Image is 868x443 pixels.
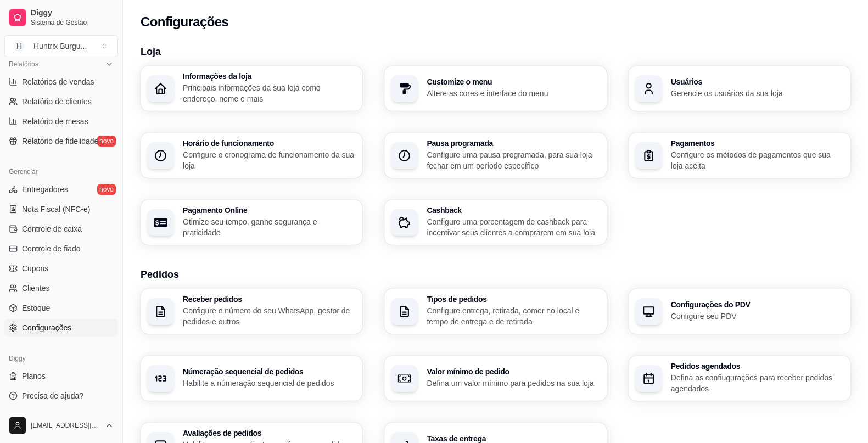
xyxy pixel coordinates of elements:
[4,35,118,57] button: Select a team
[22,223,82,234] span: Controle de caixa
[141,289,362,334] button: Receber pedidosConfigure o número do seu WhatsApp, gestor de pedidos e outros
[671,372,844,394] p: Defina as confiugurações para receber pedidos agendados
[4,113,118,130] a: Relatório de mesas
[141,44,850,59] h3: Loja
[22,371,46,382] span: Planos
[14,41,25,52] span: H
[427,216,600,238] p: Configure uma porcentagem de cashback para incentivar seus clientes a comprarem em sua loja
[183,206,356,214] h3: Pagamento Online
[183,139,356,147] h3: Horário de funcionamento
[671,88,844,99] p: Gerencie os usuários da sua loja
[427,378,600,389] p: Defina um valor mínimo para pedidos na sua loja
[4,220,118,238] a: Controle de caixa
[22,96,92,107] span: Relatório de clientes
[384,356,606,401] button: Valor mínimo de pedidoDefina um valor mínimo para pedidos na sua loja
[427,139,600,147] h3: Pausa programada
[629,133,850,178] button: PagamentosConfigure os métodos de pagamentos que sua loja aceita
[4,240,118,257] a: Controle de fiado
[141,66,362,111] button: Informações da lojaPrincipais informações da sua loja como endereço, nome e mais
[9,60,38,69] span: Relatórios
[384,66,606,111] button: Customize o menuAltere as cores e interface do menu
[384,133,606,178] button: Pausa programadaConfigure uma pausa programada, para sua loja fechar em um período específico
[33,41,87,52] div: Huntrix Burgu ...
[183,368,356,375] h3: Númeração sequencial de pedidos
[4,73,118,91] a: Relatórios de vendas
[4,200,118,218] a: Nota Fiscal (NFC-e)
[4,319,118,337] a: Configurações
[671,311,844,322] p: Configure seu PDV
[22,302,50,313] span: Estoque
[427,305,600,327] p: Configure entrega, retirada, comer no local e tempo de entrega e de retirada
[183,378,356,389] p: Habilite a númeração sequencial de pedidos
[31,8,114,18] span: Diggy
[427,435,600,442] h3: Taxas de entrega
[141,356,362,401] button: Númeração sequencial de pedidosHabilite a númeração sequencial de pedidos
[629,356,850,401] button: Pedidos agendadosDefina as confiugurações para receber pedidos agendados
[141,133,362,178] button: Horário de funcionamentoConfigure o cronograma de funcionamento da sua loja
[671,78,844,86] h3: Usuários
[427,206,600,214] h3: Cashback
[4,299,118,317] a: Estoque
[4,132,118,150] a: Relatório de fidelidadenovo
[4,387,118,405] a: Precisa de ajuda?
[4,4,118,31] a: DiggySistema de Gestão
[22,243,81,254] span: Controle de fiado
[384,200,606,245] button: CashbackConfigure uma porcentagem de cashback para incentivar seus clientes a comprarem em sua loja
[4,181,118,198] a: Entregadoresnovo
[427,295,600,303] h3: Tipos de pedidos
[671,301,844,309] h3: Configurações do PDV
[141,200,362,245] button: Pagamento OnlineOtimize seu tempo, ganhe segurança e praticidade
[141,267,850,282] h3: Pedidos
[427,149,600,171] p: Configure uma pausa programada, para sua loja fechar em um período específico
[671,149,844,171] p: Configure os métodos de pagamentos que sua loja aceita
[183,305,356,327] p: Configure o número do seu WhatsApp, gestor de pedidos e outros
[22,263,48,274] span: Cupons
[4,367,118,385] a: Planos
[22,136,98,147] span: Relatório de fidelidade
[183,429,356,437] h3: Avaliações de pedidos
[31,18,114,27] span: Sistema de Gestão
[183,82,356,104] p: Principais informações da sua loja como endereço, nome e mais
[4,279,118,297] a: Clientes
[427,368,600,375] h3: Valor mínimo de pedido
[671,139,844,147] h3: Pagamentos
[22,204,90,215] span: Nota Fiscal (NFC-e)
[31,421,100,430] span: [EMAIL_ADDRESS][DOMAIN_NAME]
[22,283,50,294] span: Clientes
[4,412,118,439] button: [EMAIL_ADDRESS][DOMAIN_NAME]
[22,116,88,127] span: Relatório de mesas
[4,260,118,277] a: Cupons
[183,295,356,303] h3: Receber pedidos
[183,216,356,238] p: Otimize seu tempo, ganhe segurança e praticidade
[629,66,850,111] button: UsuáriosGerencie os usuários da sua loja
[22,322,71,333] span: Configurações
[4,350,118,367] div: Diggy
[629,289,850,334] button: Configurações do PDVConfigure seu PDV
[183,72,356,80] h3: Informações da loja
[141,13,228,31] h2: Configurações
[22,76,94,87] span: Relatórios de vendas
[4,93,118,110] a: Relatório de clientes
[671,362,844,370] h3: Pedidos agendados
[22,184,68,195] span: Entregadores
[427,78,600,86] h3: Customize o menu
[183,149,356,171] p: Configure o cronograma de funcionamento da sua loja
[4,163,118,181] div: Gerenciar
[427,88,600,99] p: Altere as cores e interface do menu
[384,289,606,334] button: Tipos de pedidosConfigure entrega, retirada, comer no local e tempo de entrega e de retirada
[22,390,83,401] span: Precisa de ajuda?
